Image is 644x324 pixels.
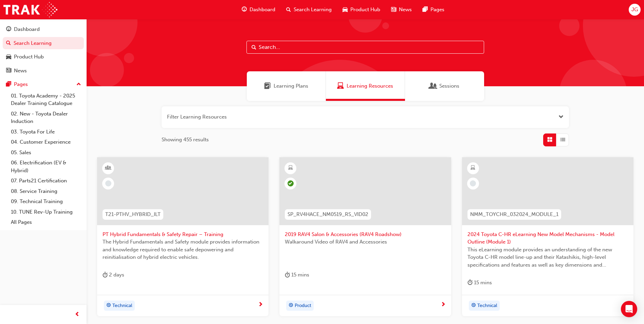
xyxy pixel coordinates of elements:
[106,301,111,310] span: target-icon
[75,310,80,319] span: prev-icon
[285,271,290,279] span: duration-icon
[288,211,368,218] span: SP_RV4HACE_NM0519_RS_VID02
[343,5,348,14] span: car-icon
[467,231,628,246] span: 2024 Toyota C-HR eLearning New Model Mechanisms - Model Outline (Module 1)
[288,164,293,173] span: learningResourceType_ELEARNING-icon
[3,2,57,17] img: Trak
[289,301,293,310] span: target-icon
[279,157,451,316] a: SP_RV4HACE_NM0519_RS_VID022019 RAV4 Salon & Accessories (RAV4 Roadshow)Walkaround Video of RAV4 a...
[467,278,473,287] span: duration-icon
[112,302,132,310] span: Technical
[105,180,111,186] span: learningRecordVerb_NONE-icon
[547,136,552,144] span: Grid
[470,211,558,218] span: NMM_TOYCHR_032024_MODULE_1
[103,238,263,261] span: The Hybrid Fundamentals and Safety module provides information and knowledge required to enable s...
[470,180,476,186] span: learningRecordVerb_NONE-icon
[405,71,484,101] a: SessionsSessions
[467,278,492,287] div: 15 mins
[347,82,393,90] span: Learning Resources
[6,82,11,88] span: pages-icon
[103,231,263,238] span: PT Hybrid Fundamentals & Safety Repair – Training
[281,3,337,17] a: search-iconSearch Learning
[560,136,565,144] span: List
[337,3,386,17] a: car-iconProduct Hub
[14,67,27,75] div: News
[3,37,84,50] a: Search Learning
[3,51,84,63] a: Product Hub
[14,25,40,33] div: Dashboard
[399,6,412,14] span: News
[6,40,11,47] span: search-icon
[6,54,11,60] span: car-icon
[8,127,84,137] a: 03. Toyota For Life
[8,196,84,207] a: 09. Technical Training
[258,302,263,308] span: next-icon
[285,231,445,238] span: 2019 RAV4 Salon & Accessories (RAV4 Roadshow)
[3,78,84,91] button: Pages
[264,82,271,90] span: Learning Plans
[391,5,396,14] span: news-icon
[274,82,308,90] span: Learning Plans
[471,164,475,173] span: learningResourceType_ELEARNING-icon
[441,302,446,308] span: next-icon
[242,5,247,14] span: guage-icon
[477,302,497,310] span: Technical
[8,186,84,197] a: 08. Service Training
[8,207,84,217] a: 10. TUNE Rev-Up Training
[3,65,84,77] a: News
[76,80,81,89] span: up-icon
[14,80,28,88] div: Pages
[105,211,161,218] span: T21-PTHV_HYBRID_ILT
[8,91,84,109] a: 01. Toyota Academy - 2025 Dealer Training Catalogue
[423,5,428,14] span: pages-icon
[3,23,84,36] a: Dashboard
[8,158,84,176] a: 06. Electrification (EV & Hybrid)
[14,53,44,61] div: Product Hub
[8,176,84,186] a: 07. Parts21 Certification
[621,301,637,317] div: Open Intercom Messenger
[252,43,256,51] span: Search
[162,136,209,144] span: Showing 455 results
[6,26,11,33] span: guage-icon
[288,180,294,186] span: learningRecordVerb_PASS-icon
[386,3,417,17] a: news-iconNews
[286,5,291,14] span: search-icon
[247,71,326,101] a: Learning PlansLearning Plans
[294,6,332,14] span: Search Learning
[631,6,638,14] span: JG
[417,3,450,17] a: pages-iconPages
[350,6,380,14] span: Product Hub
[103,271,108,279] span: duration-icon
[337,82,344,90] span: Learning Resources
[97,157,269,316] a: T21-PTHV_HYBRID_ILTPT Hybrid Fundamentals & Safety Repair – TrainingThe Hybrid Fundamentals and S...
[3,22,84,78] button: DashboardSearch LearningProduct HubNews
[246,41,484,54] input: Search...
[462,157,633,316] a: NMM_TOYCHR_032024_MODULE_12024 Toyota C-HR eLearning New Model Mechanisms - Model Outline (Module...
[326,71,405,101] a: Learning ResourcesLearning Resources
[430,6,444,14] span: Pages
[6,68,11,74] span: news-icon
[106,164,111,173] span: learningResourceType_INSTRUCTOR_LED-icon
[103,271,124,279] div: 2 days
[285,238,445,246] span: Walkaround Video of RAV4 and Accessories
[8,137,84,147] a: 04. Customer Experience
[439,82,459,90] span: Sessions
[295,302,311,310] span: Product
[8,217,84,228] a: All Pages
[430,82,437,90] span: Sessions
[250,6,275,14] span: Dashboard
[558,113,564,121] button: Open the filter
[236,3,281,17] a: guage-iconDashboard
[8,109,84,127] a: 02. New - Toyota Dealer Induction
[467,246,628,269] span: This eLearning module provides an understanding of the new Toyota C-HR model line-up and their Ka...
[471,301,476,310] span: target-icon
[629,4,641,16] button: JG
[285,271,309,279] div: 15 mins
[8,147,84,158] a: 05. Sales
